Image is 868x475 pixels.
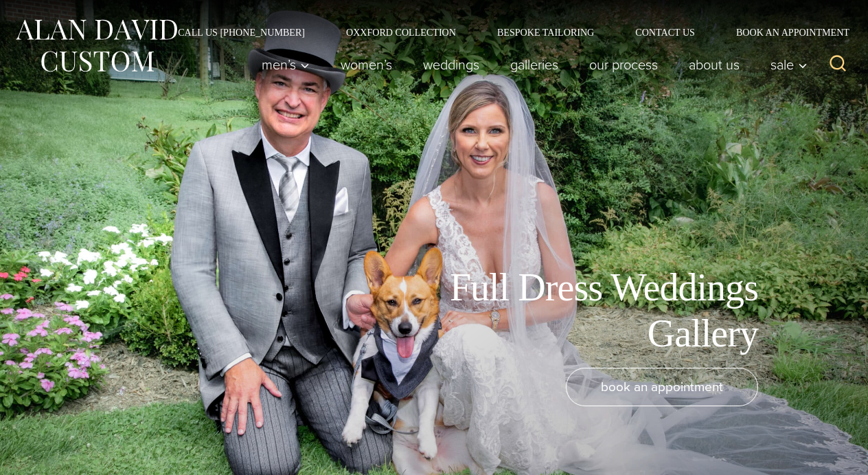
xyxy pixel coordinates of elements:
[408,51,495,78] a: weddings
[449,265,758,357] h1: Full Dress Weddings Gallery
[574,51,674,78] a: Our Process
[495,51,574,78] a: Galleries
[262,58,310,71] span: Men’s
[601,377,723,397] span: book an appointment
[157,27,325,37] a: Call Us [PHONE_NUMBER]
[674,51,755,78] a: About Us
[247,51,815,78] nav: Primary Navigation
[157,27,854,37] nav: Secondary Navigation
[770,58,808,71] span: Sale
[325,51,408,78] a: Women’s
[566,368,758,406] a: book an appointment
[14,15,179,76] img: Alan David Custom
[821,48,854,81] button: View Search Form
[325,27,477,37] a: Oxxford Collection
[615,27,716,37] a: Contact Us
[716,27,854,37] a: Book an Appointment
[477,27,615,37] a: Bespoke Tailoring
